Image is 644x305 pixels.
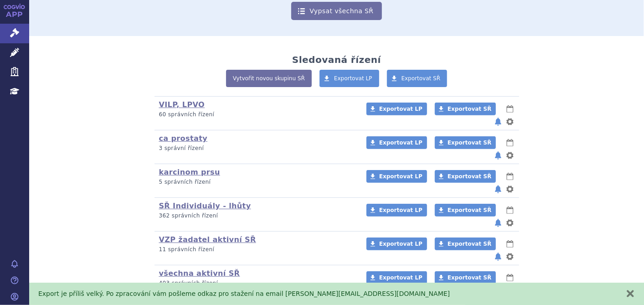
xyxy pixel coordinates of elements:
button: lhůty [505,238,515,249]
button: notifikace [494,150,503,161]
span: Exportovat LP [379,207,422,213]
a: Exportovat SŘ [435,136,496,149]
span: Exportovat SŘ [448,207,491,213]
button: notifikace [494,184,503,195]
span: Exportovat SŘ [448,241,491,247]
button: notifikace [494,217,503,228]
button: lhůty [505,103,515,114]
span: Exportovat LP [334,75,372,82]
a: všechna aktivní SŘ [159,269,240,278]
span: Exportovat SŘ [402,75,441,82]
a: Exportovat LP [366,204,427,217]
p: 11 správních řízení [159,246,355,253]
button: lhůty [505,272,515,283]
button: notifikace [494,116,503,127]
span: Exportovat LP [379,106,422,112]
a: VILP, LPVO [159,100,205,109]
a: Exportovat LP [366,238,427,250]
button: nastavení [505,150,515,161]
p: 3 správní řízení [159,145,355,152]
span: Exportovat SŘ [448,106,491,112]
span: Exportovat SŘ [448,173,491,180]
a: Exportovat SŘ [387,70,448,87]
div: Export je příliš velký. Po zpracování vám pošleme odkaz pro stažení na email [PERSON_NAME][EMAIL_... [38,289,617,299]
button: nastavení [505,116,515,127]
a: Vytvořit novou skupinu SŘ [226,70,312,87]
a: VZP žadatel aktivní SŘ [159,235,256,244]
a: Vypsat všechna SŘ [291,2,381,20]
a: karcinom prsu [159,168,220,176]
a: Exportovat SŘ [435,271,496,284]
a: Exportovat LP [319,70,379,87]
a: Exportovat SŘ [435,204,496,217]
span: Exportovat LP [379,140,422,146]
span: Exportovat LP [379,274,422,281]
a: ca prostaty [159,134,208,143]
p: 60 správních řízení [159,111,355,119]
button: lhůty [505,171,515,182]
button: nastavení [505,217,515,228]
span: Exportovat SŘ [448,274,491,281]
a: Exportovat SŘ [435,170,496,183]
button: notifikace [494,251,503,262]
span: Exportovat LP [379,241,422,247]
button: nastavení [505,184,515,195]
button: lhůty [505,137,515,148]
a: Exportovat SŘ [435,103,496,115]
span: Exportovat LP [379,173,422,180]
p: 403 správních řízení [159,279,355,287]
button: lhůty [505,205,515,216]
p: 362 správních řízení [159,212,355,220]
a: Exportovat LP [366,136,427,149]
a: SŘ Individuály - lhůty [159,202,251,210]
span: Exportovat SŘ [448,140,491,146]
a: Exportovat SŘ [435,238,496,250]
a: Exportovat LP [366,170,427,183]
p: 5 správních řízení [159,178,355,186]
a: Exportovat LP [366,103,427,115]
a: Exportovat LP [366,271,427,284]
button: nastavení [505,251,515,262]
button: zavřít [626,289,635,298]
h2: Sledovaná řízení [292,54,381,65]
